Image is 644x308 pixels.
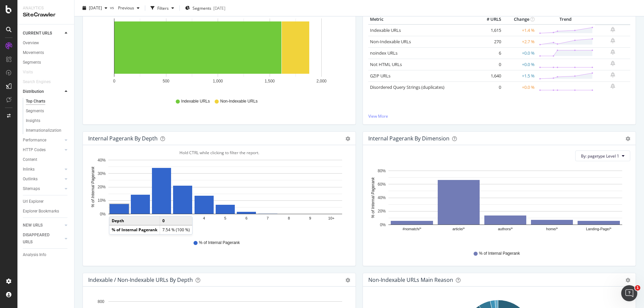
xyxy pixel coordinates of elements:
a: Indexable URLs [370,27,401,33]
div: Non-Indexable URLs Main Reason [368,276,453,283]
a: Movements [23,49,69,56]
div: Movements [23,49,44,56]
div: Internationalization [26,127,61,134]
text: Landing-Page/* [586,227,612,231]
text: 1,000 [213,79,223,83]
div: Inlinks [23,166,35,173]
span: Previous [115,5,134,11]
div: Content [23,156,37,163]
text: 800 [98,299,104,304]
div: HTTP Codes [23,146,46,153]
button: Previous [115,3,142,13]
text: 8 [288,217,290,221]
text: 5 [224,217,226,221]
text: 9 [309,217,311,221]
text: 40% [98,158,106,163]
td: 0 [476,81,503,93]
a: NEW URLS [23,222,63,229]
text: % of Internal Pagerank [91,166,95,207]
a: View More [368,113,630,119]
span: vs [110,4,115,10]
td: +0.0 % [503,47,536,59]
div: Outlinks [23,176,38,183]
div: gear [626,278,630,283]
a: Search Engines [23,78,57,85]
div: Performance [23,137,46,144]
td: +0.0 % [503,81,536,93]
div: Internal Pagerank By Dimension [368,135,449,142]
td: +1.5 % [503,70,536,81]
div: Visits [23,69,33,76]
td: 7.54 % (100 %) [160,225,193,234]
div: Analytics [23,5,69,11]
button: By: pagetype Level 1 [575,150,630,161]
div: gear [345,278,350,283]
td: 1,640 [476,70,503,81]
text: 6 [246,217,248,221]
div: Url Explorer [23,198,44,205]
div: Insights [26,117,40,124]
span: 1 [635,285,640,291]
td: +0.0 % [503,59,536,70]
svg: A chart. [88,14,348,92]
text: % of Internal Pagerank [371,177,375,218]
td: Depth [109,217,160,225]
div: Internal Pagerank by Depth [88,135,158,142]
text: 30% [98,171,106,176]
svg: A chart. [88,156,348,234]
div: NEW URLS [23,222,43,229]
div: CURRENT URLS [23,30,52,37]
button: Filters [148,3,177,13]
div: Distribution [23,88,44,95]
text: 2,000 [316,79,326,83]
div: Segments [23,59,41,66]
div: bell-plus [610,61,615,66]
span: 2025 Oct. 5th [89,5,102,11]
a: Explorer Bookmarks [23,208,69,215]
div: Sitemaps [23,185,40,192]
td: % of Internal Pagerank [109,225,160,234]
div: bell-plus [610,38,615,43]
span: Non-Indexable URLs [220,99,257,104]
div: bell-plus [610,27,615,32]
a: GZIP URLs [370,73,390,79]
text: 1,500 [265,79,275,83]
text: authors/* [498,227,513,231]
td: 1,615 [476,24,503,36]
a: Inlinks [23,166,63,173]
a: Visits [23,69,40,76]
text: home/* [546,227,558,231]
text: 10% [98,198,106,203]
text: 20% [378,209,386,214]
text: 4 [203,217,205,221]
td: 6 [476,47,503,59]
a: DISAPPEARED URLS [23,232,63,246]
div: bell-plus [610,83,615,89]
a: Disordered Query Strings (duplicates) [370,84,444,90]
td: 0 [476,59,503,70]
text: 80% [378,169,386,173]
th: Trend [536,14,595,24]
td: +2.7 % [503,36,536,47]
iframe: Intercom live chat [621,285,637,301]
text: 40% [378,195,386,200]
button: [DATE] [80,3,110,13]
a: CURRENT URLS [23,30,63,37]
a: Non-Indexable URLs [370,39,411,45]
a: HTTP Codes [23,146,63,153]
text: 0 [113,79,115,83]
a: Not HTML URLs [370,61,402,67]
a: Sitemaps [23,185,63,192]
svg: A chart. [368,167,628,244]
text: article/* [452,227,465,231]
div: Top Charts [26,98,45,105]
td: +1.4 % [503,24,536,36]
text: 0% [100,212,106,217]
a: Distribution [23,88,63,95]
a: Overview [23,40,69,47]
div: Overview [23,40,39,47]
a: Analysis Info [23,251,69,258]
div: bell-plus [610,72,615,77]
